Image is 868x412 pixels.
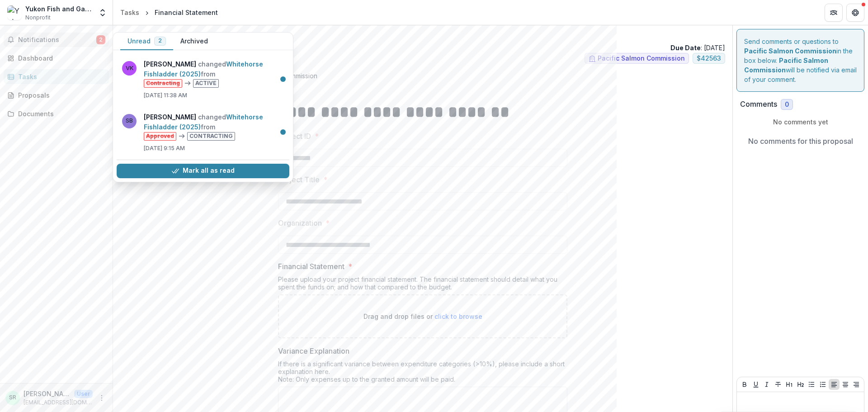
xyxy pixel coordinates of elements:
[74,390,93,398] p: User
[18,53,102,63] div: Dashboard
[278,131,311,142] p: Project ID
[18,72,102,81] div: Tasks
[4,33,109,47] button: Notifications2
[4,51,109,66] a: Dashboard
[785,101,789,109] span: 0
[7,5,22,20] img: Yukon Fish and Game Association
[155,8,218,17] div: Financial Statement
[158,38,162,44] span: 2
[96,35,105,44] span: 2
[740,117,861,127] p: No comments yet
[25,4,93,14] div: Yukon Fish and Game Association
[25,14,51,22] span: Nonprofit
[278,360,567,387] div: If there is a significant variance between expenditure categories (>10%), please include a short ...
[363,312,482,321] p: Drag and drop files or
[784,379,795,390] button: Heading 1
[697,55,721,62] span: $ 42563
[795,379,806,390] button: Heading 2
[829,379,840,390] button: Align Left
[773,379,783,390] button: Strike
[278,346,349,356] p: Variance Explanation
[24,398,93,407] p: [EMAIL_ADDRESS][DOMAIN_NAME]
[144,60,263,78] a: Whitehorse Fishladder (2025)
[144,113,263,131] a: Whitehorse Fishladder (2025)
[670,43,725,52] p: : [DATE]
[144,112,284,141] p: changed from
[278,174,320,185] p: Project Title
[434,313,482,320] span: click to browse
[18,36,96,44] span: Notifications
[18,109,102,118] div: Documents
[598,55,685,62] span: Pacific Salmon Commission
[4,69,109,84] a: Tasks
[817,379,828,390] button: Ordered List
[840,379,851,390] button: Align Center
[120,33,173,50] button: Unread
[748,136,853,147] p: No comments for this proposal
[750,379,761,390] button: Underline
[739,379,750,390] button: Bold
[4,106,109,121] a: Documents
[117,6,222,19] nav: breadcrumb
[278,261,344,272] p: Financial Statement
[744,47,836,55] strong: Pacific Salmon Commission
[127,71,718,81] p: : [PERSON_NAME] from Pacific Salmon Commission
[761,379,772,390] button: Italicize
[120,8,139,17] div: Tasks
[846,4,864,22] button: Get Help
[278,275,567,294] div: Please upload your project financial statement. The financial statement should detail what you sp...
[825,4,843,22] button: Partners
[736,29,864,92] div: Send comments or questions to in the box below. will be notified via email of your comment.
[670,44,701,52] strong: Due Date
[173,33,215,50] button: Archived
[24,389,71,398] p: [PERSON_NAME]
[4,88,109,103] a: Proposals
[806,379,817,390] button: Bullet List
[144,59,284,88] p: changed from
[96,4,109,22] button: Open entity switcher
[851,379,862,390] button: Align Right
[9,395,16,401] div: Saxon Ritchie
[96,393,107,403] button: More
[744,57,828,74] strong: Pacific Salmon Commission
[740,100,777,109] h2: Comments
[117,164,289,178] button: Mark all as read
[117,6,143,19] a: Tasks
[18,90,102,100] div: Proposals
[278,218,322,228] p: Organization
[120,33,725,42] p: Whitehorse Fishladder (2025)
